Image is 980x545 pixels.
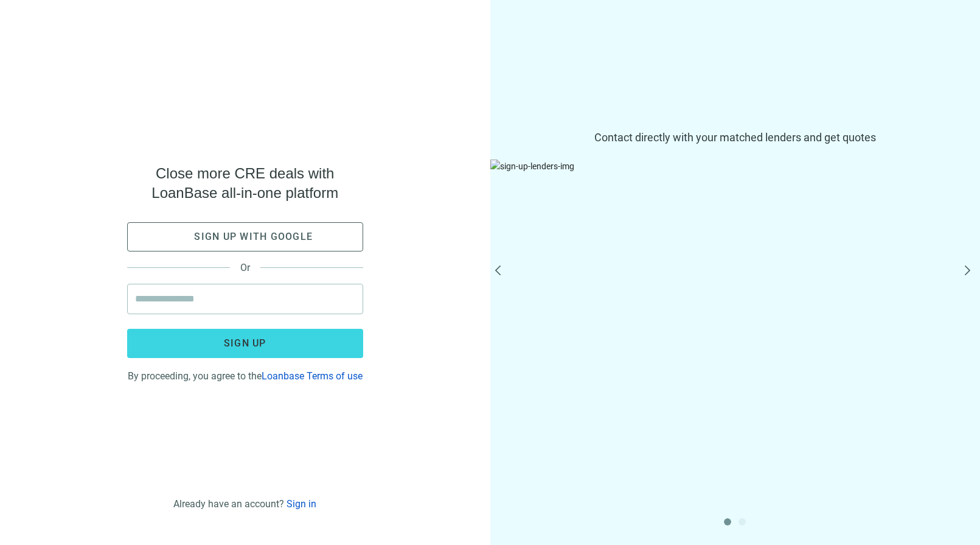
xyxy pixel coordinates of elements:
[230,262,260,273] span: Or
[224,337,266,349] span: Sign up
[127,368,363,382] div: By proceeding, you agree to the
[127,222,363,251] button: Sign up with google
[961,265,975,280] button: next
[194,231,313,242] span: Sign up with google
[262,370,363,382] a: Loanbase Terms of use
[724,518,731,526] button: 1
[495,265,510,280] button: prev
[287,498,316,510] a: Sign in
[127,164,363,203] span: Close more CRE deals with LoanBase all-in-one platform
[738,518,746,526] button: 2
[127,329,363,358] button: Sign up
